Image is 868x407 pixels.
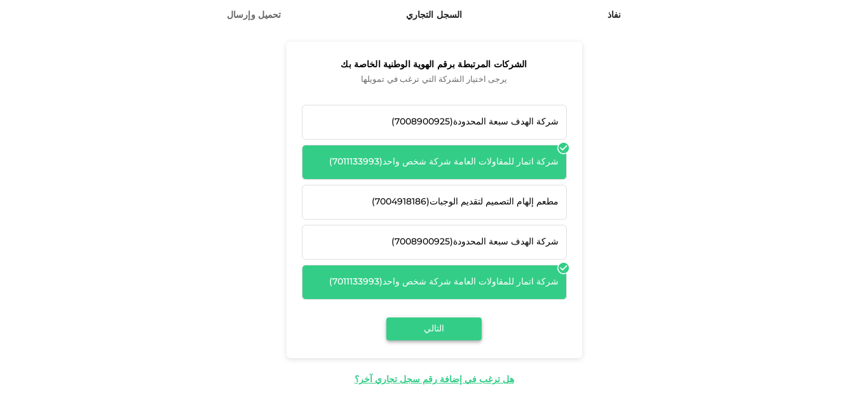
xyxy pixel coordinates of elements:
[302,57,567,73] span: الشركات المرتبطة برقم الهوية الوطنية الخاصة بك
[310,116,559,129] div: شركة الهدف سبعة المحدودة
[329,277,383,286] span: ( 7011133993 )
[302,73,567,88] span: يرجى اختيار الشركة التي ترغب في تمويلها
[329,157,383,166] span: ( 7011133993 )
[391,237,453,246] span: ( 7008900925 )
[227,11,281,20] span: تحميل وإرسال
[310,196,559,209] div: مطعم إلهام التصميم لتقديم الوجبات
[391,117,453,126] span: ( 7008900925 )
[406,11,463,20] span: السجل التجاري
[310,236,559,249] div: شركة الهدف سبعة المحدودة
[310,276,559,289] div: شركة اتمار للمقاولات العامة شركة شخص واحد
[355,373,514,387] div: هل ترغب في إضافة رقم سجل تجاري آخر؟
[607,11,621,20] span: نفاذ
[372,197,430,206] span: ( 7004918186 )
[386,317,482,340] button: التالي
[310,156,559,169] div: شركة اتمار للمقاولات العامة شركة شخص واحد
